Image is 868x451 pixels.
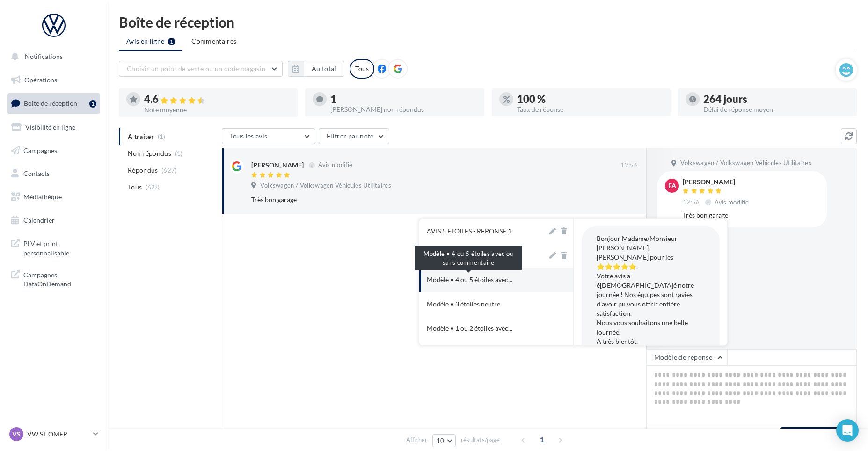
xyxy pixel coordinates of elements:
[230,132,268,140] span: Tous les avis
[6,265,102,292] a: Campagnes DataOnDemand
[419,243,547,268] button: AVIS 5 ETOILES - REPONSE 2
[419,219,547,243] button: AVIS 5 ETOILES - REPONSE 1
[23,237,96,257] span: PLV et print personnalisable
[6,211,102,230] a: Calendrier
[12,429,21,439] span: VS
[260,182,391,190] span: Volkswagen / Volkswagen Véhicules Utilitaires
[406,436,427,444] span: Afficher
[646,349,728,365] button: Modèle de réponse
[534,432,549,447] span: 1
[680,159,811,167] span: Volkswagen / Volkswagen Véhicules Utilitaires
[330,106,476,113] div: [PERSON_NAME] non répondus
[23,193,62,201] span: Médiathèque
[222,128,315,144] button: Tous les avis
[427,226,511,236] div: AVIS 5 ETOILES - REPONSE 1
[128,149,171,158] span: Non répondus
[517,106,663,113] div: Taux de réponse
[683,198,700,207] span: 12:56
[319,128,389,144] button: Filtrer par note
[27,429,89,439] p: VW ST OMER
[318,161,352,169] span: Avis modifié
[597,234,694,355] span: Bonjour Madame/Monsieur [PERSON_NAME], [PERSON_NAME] pour les ⭐⭐⭐⭐⭐. Votre avis a é[DEMOGRAPHIC_D...
[437,437,445,444] span: 10
[780,427,853,443] button: Poster ma réponse
[288,61,344,77] button: Au total
[128,182,142,192] span: Tous
[419,316,547,341] button: Modèle • 1 ou 2 étoiles avec...
[703,106,849,113] div: Délai de réponse moyen
[175,150,183,157] span: (1)
[461,436,500,444] span: résultats/page
[427,324,512,333] span: Modèle • 1 ou 2 étoiles avec...
[6,117,102,137] a: Visibilité en ligne
[23,146,57,154] span: Campagnes
[6,141,102,160] a: Campagnes
[703,94,849,104] div: 264 jours
[6,70,102,90] a: Opérations
[350,59,374,79] div: Tous
[23,169,50,177] span: Contacts
[683,179,751,185] div: [PERSON_NAME]
[127,65,265,73] span: Choisir un point de vente ou un code magasin
[144,107,290,113] div: Note moyenne
[7,425,100,443] a: VS VW ST OMER
[128,166,158,175] span: Répondus
[620,161,638,170] span: 12:56
[23,269,96,289] span: Campagnes DataOnDemand
[146,183,161,191] span: (628)
[23,216,55,224] span: Calendrier
[119,15,857,29] div: Boîte de réception
[144,94,290,105] div: 4.6
[304,61,344,77] button: Au total
[6,93,102,113] a: Boîte de réception1
[6,164,102,183] a: Contacts
[191,36,236,46] span: Commentaires
[25,52,63,60] span: Notifications
[427,275,512,284] span: Modèle • 4 ou 5 étoiles avec...
[427,299,500,309] div: Modèle • 3 étoiles neutre
[6,47,98,66] button: Notifications
[6,233,102,261] a: PLV et print personnalisable
[161,167,177,174] span: (627)
[419,268,547,292] button: Modèle • 4 ou 5 étoiles avec...
[415,246,522,270] div: Modèle • 4 ou 5 étoiles avec ou sans commentaire
[89,100,96,108] div: 1
[836,419,859,442] div: Open Intercom Messenger
[6,187,102,207] a: Médiathèque
[683,211,819,220] div: Très bon garage
[517,94,663,104] div: 100 %
[432,434,456,447] button: 10
[330,94,476,104] div: 1
[119,61,283,77] button: Choisir un point de vente ou un code magasin
[24,99,77,107] span: Boîte de réception
[251,195,577,204] div: Très bon garage
[668,181,676,190] span: FA
[25,123,75,131] span: Visibilité en ligne
[419,292,547,316] button: Modèle • 3 étoiles neutre
[251,160,304,170] div: [PERSON_NAME]
[24,76,57,84] span: Opérations
[715,198,749,206] span: Avis modifié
